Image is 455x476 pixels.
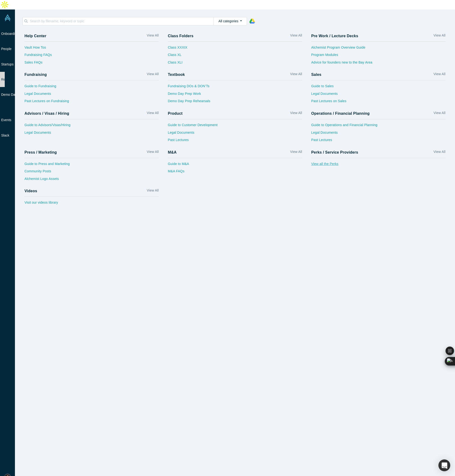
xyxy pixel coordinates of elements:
[311,130,446,138] a: Legal Documents
[168,111,182,116] h4: Product
[168,130,302,138] a: Legal Documents
[29,18,214,24] input: Search by filename, keyword or topic
[168,150,177,155] h4: M&A
[24,72,47,77] h4: Fundraising
[168,52,187,60] a: Class XL
[290,33,302,40] a: View All
[168,161,302,169] a: Guide to M&A
[24,111,69,116] h4: Advisors / Visas / Hiring
[24,84,159,91] a: Guide to Fundraising
[311,99,446,106] a: Past Lectures on Sales
[311,137,446,145] a: Past Lectures
[168,169,302,176] a: M&A FAQs
[147,110,159,117] a: View All
[311,52,446,60] a: Program Modules
[24,200,159,208] a: Visit our videos library
[433,149,445,156] a: View All
[214,17,247,25] button: All categories
[4,14,11,21] img: Alchemist Vault Logo
[311,34,358,38] h4: Pre Work / Lecture Decks
[311,84,446,91] a: Guide to Sales
[311,150,358,155] h4: Perks / Service Providers
[311,161,446,169] a: View all the Perks
[433,72,445,78] a: View All
[311,91,446,99] a: Legal Documents
[147,188,159,195] a: View All
[24,45,159,53] a: Vault How Tos
[147,33,159,40] a: View All
[24,130,159,138] a: Legal Documents
[24,91,159,99] a: Legal Documents
[311,45,446,53] a: Alchemist Program Overview Guide
[147,72,159,78] a: View All
[168,91,302,99] a: Demo Day Prep Work
[24,176,159,184] a: Alchemist Logo Assets
[24,123,159,130] a: Guide to Advisors/Visas/Hiring
[290,72,302,78] a: View All
[168,34,193,38] h4: Class Folders
[311,72,321,77] h4: Sales
[311,60,446,68] a: Advice for founders new to the Bay Area
[24,52,159,60] a: Fundraising FAQs
[24,161,159,169] a: Guide to Press and Marketing
[24,150,57,155] h4: Press / Marketing
[168,137,302,145] a: Past Lectures
[311,123,446,130] a: Guide to Operations and Financial Planning
[147,149,159,156] a: View All
[168,123,302,130] a: Guide to Customer Development
[24,60,159,68] a: Sales FAQs
[24,34,46,38] h4: Help Center
[24,189,37,193] h4: Videos
[24,99,159,106] a: Past Lectures on Fundraising
[168,72,185,77] h4: Textbook
[24,169,159,176] a: Community Posts
[290,110,302,117] a: View All
[433,110,445,117] a: View All
[168,45,187,53] a: Class XXXIX
[290,149,302,156] a: View All
[168,84,302,91] a: Fundraising DOs & DON’Ts
[311,111,370,116] h4: Operations / Financial Planning
[433,33,445,40] a: View All
[168,99,302,106] a: Demo Day Prep Rehearsals
[168,60,187,68] a: Class XLI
